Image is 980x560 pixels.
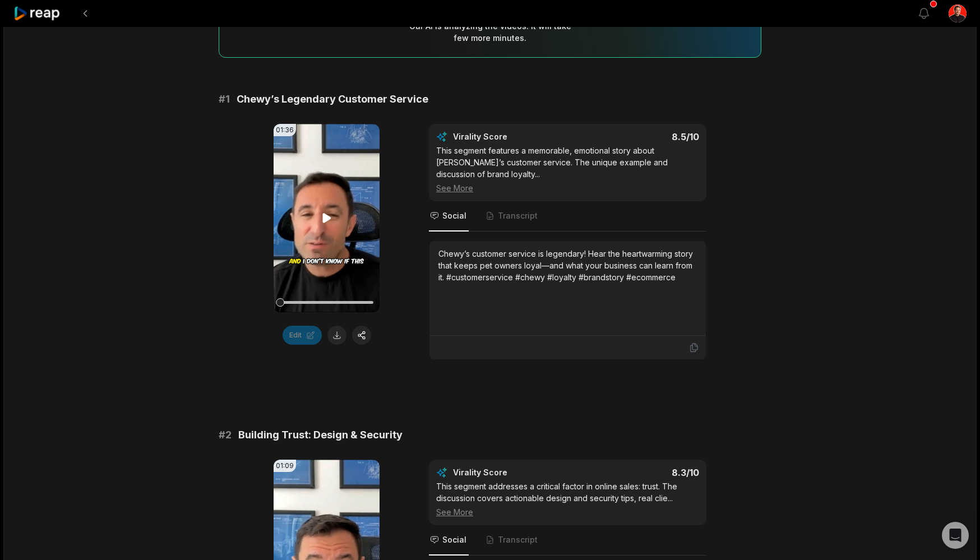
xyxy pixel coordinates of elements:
span: Transcript [498,210,538,221]
span: Social [442,534,466,545]
div: Virality Score [453,131,574,142]
div: 8.5 /10 [579,131,700,142]
button: Edit [283,326,322,345]
div: See More [436,506,699,518]
span: # 2 [219,427,232,443]
div: Virality Score [453,467,574,478]
div: See More [436,182,699,194]
div: This segment features a memorable, emotional story about [PERSON_NAME]’s customer service. The un... [436,145,699,194]
span: Social [442,210,466,221]
nav: Tabs [429,525,706,556]
span: # 1 [219,91,230,107]
span: Building Trust: Design & Security [238,427,403,443]
span: Chewy’s Legendary Customer Service [237,91,428,107]
div: Our AI is analyzing the video s . It will take few more minutes. [409,20,572,44]
div: 8.3 /10 [579,467,700,478]
div: Chewy’s customer service is legendary! Hear the heartwarming story that keeps pet owners loyal—an... [438,248,697,283]
video: Your browser does not support mp4 format. [274,124,380,312]
div: This segment addresses a critical factor in online sales: trust. The discussion covers actionable... [436,480,699,518]
div: Open Intercom Messenger [942,522,969,549]
span: Transcript [498,534,538,545]
nav: Tabs [429,201,706,232]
